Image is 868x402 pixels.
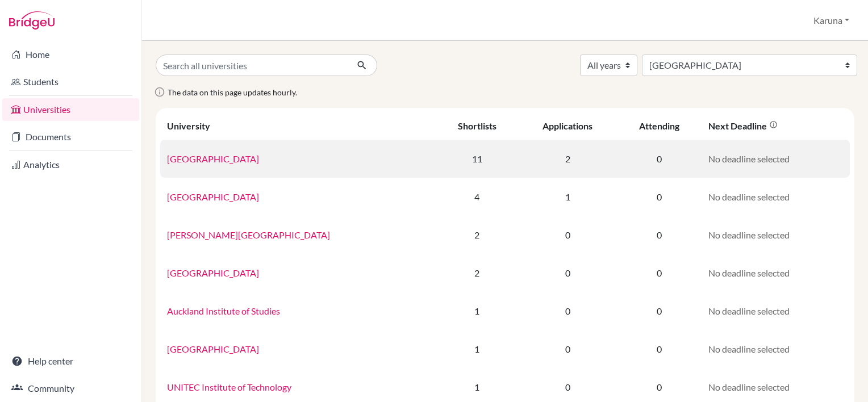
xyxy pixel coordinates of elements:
[436,254,518,292] td: 2
[518,216,617,254] td: 0
[617,330,702,368] td: 0
[617,292,702,330] td: 0
[167,153,259,164] a: [GEOGRAPHIC_DATA]
[708,344,790,354] span: No deadline selected
[2,153,139,176] a: Analytics
[518,254,617,292] td: 0
[168,87,297,97] span: The data on this page updates hourly.
[167,191,259,202] a: [GEOGRAPHIC_DATA]
[708,153,790,164] span: No deadline selected
[436,140,518,178] td: 11
[708,191,790,202] span: No deadline selected
[518,292,617,330] td: 0
[639,120,679,131] div: Attending
[617,140,702,178] td: 0
[2,43,139,66] a: Home
[708,382,790,392] span: No deadline selected
[518,178,617,216] td: 1
[542,120,592,131] div: Applications
[436,292,518,330] td: 1
[518,140,617,178] td: 2
[167,267,259,278] a: [GEOGRAPHIC_DATA]
[617,216,702,254] td: 0
[708,120,778,131] div: Next deadline
[436,216,518,254] td: 2
[708,267,790,278] span: No deadline selected
[436,178,518,216] td: 4
[617,178,702,216] td: 0
[2,125,139,148] a: Documents
[808,10,854,31] button: Karuna
[160,112,436,140] th: University
[2,98,139,121] a: Universities
[518,330,617,368] td: 0
[2,377,139,400] a: Community
[9,11,55,30] img: Bridge-U
[167,382,291,392] a: UNITEC Institute of Technology
[617,254,702,292] td: 0
[436,330,518,368] td: 1
[2,350,139,372] a: Help center
[708,305,790,316] span: No deadline selected
[458,120,496,131] div: Shortlists
[156,55,348,76] input: Search all universities
[167,344,259,354] a: [GEOGRAPHIC_DATA]
[708,229,790,240] span: No deadline selected
[167,305,280,316] a: Auckland Institute of Studies
[167,229,330,240] a: [PERSON_NAME][GEOGRAPHIC_DATA]
[2,70,139,93] a: Students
